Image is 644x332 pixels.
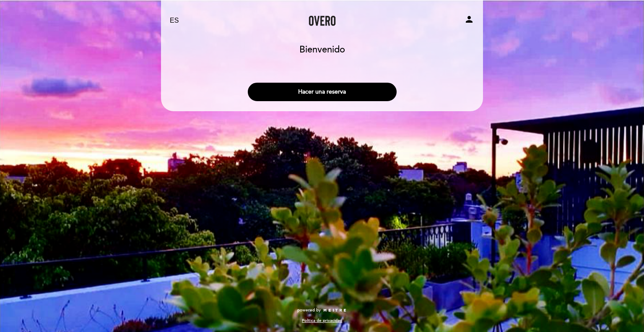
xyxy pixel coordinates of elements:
span: powered by [297,307,321,313]
h1: Bienvenido [299,45,345,55]
img: MEITRE [323,308,347,313]
button: Hacer una reserva [248,83,397,101]
a: powered by [297,307,347,313]
i: person [464,14,474,24]
a: Política de privacidad [302,318,342,324]
button: person [464,14,474,27]
a: Overo Bar de Copas [270,9,374,32]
